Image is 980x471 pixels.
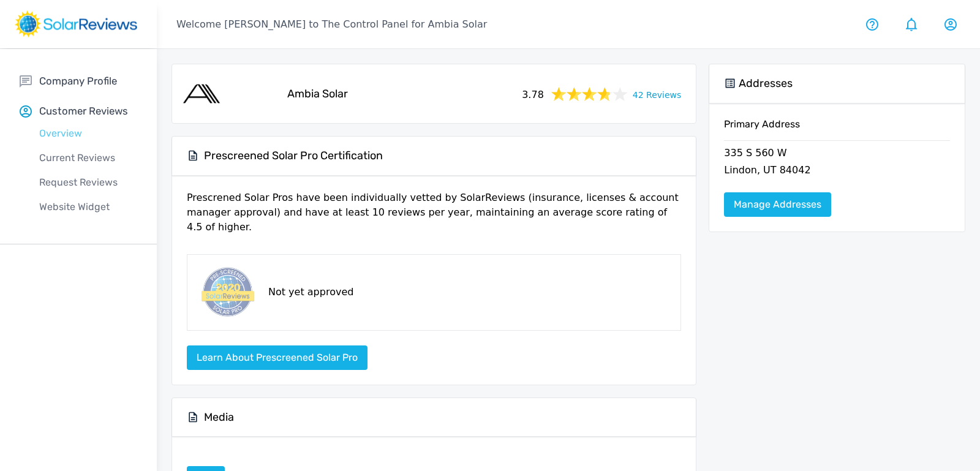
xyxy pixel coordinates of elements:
a: Website Widget [20,195,157,219]
a: Request Reviews [20,170,157,195]
p: Website Widget [20,200,157,214]
span: 3.78 [522,85,544,102]
a: Manage Addresses [724,192,831,217]
p: 335 S 560 W [724,146,950,163]
p: Welcome [PERSON_NAME] to The Control Panel for Ambia Solar [176,17,487,32]
h5: Addresses [739,77,793,91]
p: Prescrened Solar Pros have been individually vetted by SolarReviews (insurance, licenses & accoun... [187,190,681,244]
p: Request Reviews [20,175,157,190]
a: Current Reviews [20,146,157,170]
h5: Media [204,410,234,424]
p: Current Reviews [20,151,157,165]
p: Overview [20,126,157,141]
h5: Prescreened Solar Pro Certification [204,149,383,163]
p: Not yet approved [268,285,353,300]
p: Lindon, UT 84042 [724,163,950,180]
p: Customer Reviews [39,104,128,119]
a: Overview [20,121,157,146]
a: Learn about Prescreened Solar Pro [187,352,367,363]
p: Company Profile [39,73,117,89]
h6: Primary Address [724,118,950,140]
a: 42 Reviews [633,86,682,102]
h5: Ambia Solar [287,87,348,101]
img: prescreened-badge.png [197,265,256,320]
button: Learn about Prescreened Solar Pro [187,345,367,370]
